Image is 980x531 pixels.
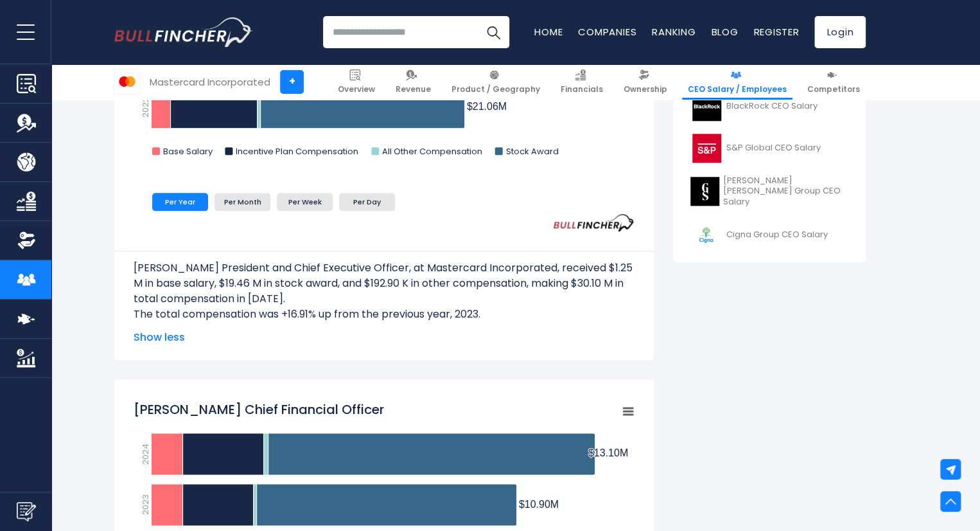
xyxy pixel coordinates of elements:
[753,25,799,39] a: Register
[17,231,36,250] img: Ownership
[339,193,395,211] li: Per Day
[578,25,636,39] a: Companies
[690,134,722,163] img: SPGI logo
[683,217,856,253] a: Cigna Group CEO Salary
[451,84,540,94] span: Product / Geography
[115,69,139,94] img: MA logo
[214,193,270,211] li: Per Month
[690,221,722,249] img: CI logo
[688,84,787,94] span: CEO Salary / Employees
[152,193,208,211] li: Per Year
[134,330,634,345] span: Show less
[332,64,381,100] a: Overview
[139,444,152,465] text: 2024
[624,84,667,94] span: Ownership
[723,175,848,208] span: [PERSON_NAME] [PERSON_NAME] Group CEO Salary
[711,25,738,39] a: Blog
[555,64,609,100] a: Financials
[114,17,252,47] a: Go to homepage
[618,64,673,100] a: Ownership
[726,230,828,240] span: Cigna Group CEO Salary
[150,75,270,89] div: Mastercard Incorporated
[163,145,213,157] text: Base Salary
[519,499,559,510] tspan: $10.90M
[277,193,333,211] li: Per Week
[382,145,482,157] text: All Other Compensation
[683,172,856,212] a: [PERSON_NAME] [PERSON_NAME] Group CEO Salary
[446,64,546,100] a: Product / Geography
[807,84,860,94] span: Competitors
[396,84,431,94] span: Revenue
[690,92,722,121] img: BLK logo
[236,145,358,157] text: Incentive Plan Compensation
[134,307,634,322] p: The total compensation was +16.91% up from the previous year, 2023.
[588,447,628,458] tspan: $13.10M
[690,177,719,206] img: GS logo
[390,64,437,100] a: Revenue
[134,401,384,419] tspan: [PERSON_NAME] Chief Financial Officer
[280,70,304,94] a: +
[139,97,152,118] text: 2022
[726,101,818,112] span: BlackRock CEO Salary
[801,64,866,100] a: Competitors
[338,84,375,94] span: Overview
[139,494,152,515] text: 2023
[506,145,559,157] text: Stock Award
[134,260,634,307] p: [PERSON_NAME] President and Chief Executive Officer, at Mastercard Incorporated, received $1.25 M...
[652,25,696,39] a: Ranking
[682,64,792,100] a: CEO Salary / Employees
[467,101,507,112] tspan: $21.06M
[534,25,563,39] a: Home
[114,17,253,47] img: Bullfincher logo
[726,143,821,154] span: S&P Global CEO Salary
[477,16,509,48] button: Search
[561,84,603,94] span: Financials
[814,16,866,48] a: Login
[683,130,856,166] a: S&P Global CEO Salary
[683,89,856,124] a: BlackRock CEO Salary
